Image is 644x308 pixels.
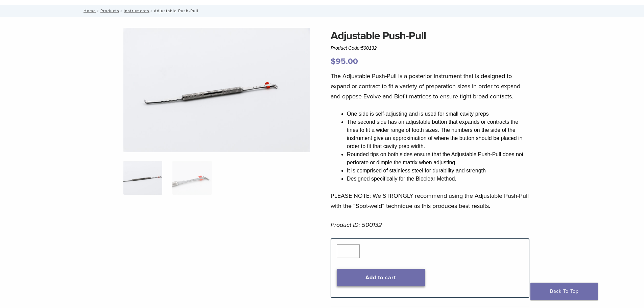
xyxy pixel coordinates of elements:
span: The Adjustable Push-Pull is a posterior instrument that is designed to expand or contract to fit ... [331,72,520,100]
a: Back To Top [530,283,598,300]
span: It is comprised of stainless steel for durability and strength [347,168,486,173]
a: Products [100,8,119,13]
span: $ [331,56,336,66]
span: PLEASE NOTE: We STRONGLY recommend using the Adjustable Push-Pull with the “Spot-weld” technique ... [331,192,529,210]
nav: Adjustable Push-Pull [79,5,566,17]
span: Designed specifically for the Bioclear Method. [347,176,456,182]
span: / [96,9,100,13]
h1: Adjustable Push-Pull [331,28,529,44]
span: / [149,9,154,13]
span: Rounded tips on both sides ensure that the Adjustable Push-Pull does not perforate or dimple the ... [347,151,523,165]
span: The second side has an adjustable button that expands or contracts the tines to fit a wider range... [347,119,522,149]
a: Home [81,8,96,13]
span: 500132 [361,45,377,51]
span: One side is self-adjusting and is used for small cavity preps [347,111,489,117]
img: IMG_0024-324x324.jpg [123,161,162,195]
img: IMG_0024 [123,28,310,152]
button: Add to cart [337,269,425,286]
span: / [119,9,124,13]
bdi: 95.00 [331,56,358,66]
a: Instruments [124,8,149,13]
em: Product ID: 500132 [331,221,382,229]
span: Product Code: [331,45,377,51]
img: Adjustable Push-Pull - Image 2 [172,161,211,195]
